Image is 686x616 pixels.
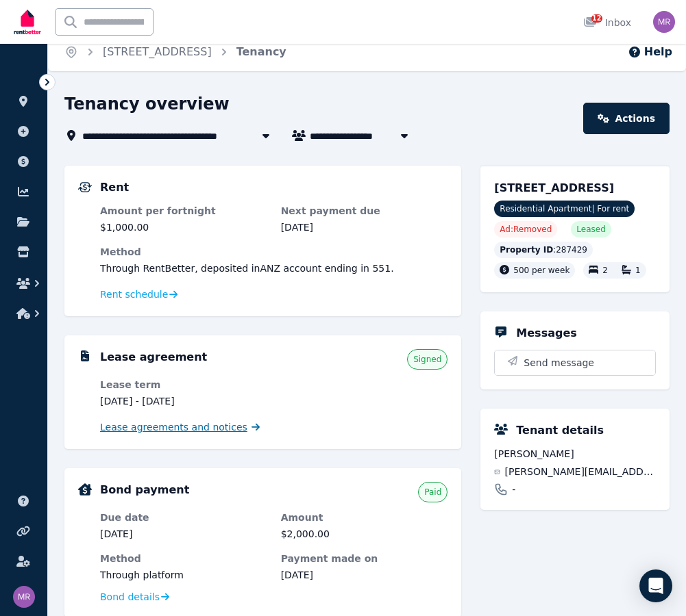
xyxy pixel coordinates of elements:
[576,224,605,235] span: Leased
[64,93,230,115] h1: Tenancy overview
[513,266,569,275] span: 500 per week
[516,422,604,439] h5: Tenant details
[103,45,212,58] a: [STREET_ADDRESS]
[281,568,448,582] dd: [DATE]
[13,586,35,608] img: Mulyadi Robin
[100,590,169,604] a: Bond details
[100,378,267,392] dt: Lease term
[494,201,635,217] span: Residential Apartment | For rent
[424,487,441,498] span: Paid
[48,33,303,71] nav: Breadcrumb
[100,420,260,434] a: Lease agreements and notices
[281,220,448,234] dd: [DATE]
[78,182,92,192] img: Rental Payments
[281,204,448,218] dt: Next payment due
[494,242,593,258] div: : 287429
[100,245,448,259] dt: Method
[100,552,267,565] dt: Method
[653,11,675,33] img: Mulyadi Robin
[100,568,267,582] dd: Through platform
[100,287,168,301] span: Rent schedule
[100,394,267,408] dd: [DATE] - [DATE]
[78,483,92,496] img: Bond Details
[100,220,267,234] dd: $1,000.00
[602,266,608,275] span: 2
[494,181,614,194] span: [STREET_ADDRESS]
[100,511,267,524] dt: Due date
[100,179,129,196] h5: Rent
[583,103,670,134] a: Actions
[100,527,267,541] dd: [DATE]
[635,266,641,275] span: 1
[628,44,672,60] button: Help
[591,14,602,23] span: 12
[100,287,178,301] a: Rent schedule
[100,204,267,218] dt: Amount per fortnight
[505,465,656,478] span: [PERSON_NAME][EMAIL_ADDRESS][PERSON_NAME][DOMAIN_NAME]
[100,482,189,498] h5: Bond payment
[11,5,44,39] img: RentBetter
[281,527,448,541] dd: $2,000.00
[500,244,553,255] span: Property ID
[512,483,515,496] span: -
[516,325,576,342] h5: Messages
[524,356,594,370] span: Send message
[100,420,247,434] span: Lease agreements and notices
[236,45,286,58] a: Tenancy
[413,354,441,365] span: Signed
[281,552,448,565] dt: Payment made on
[495,350,655,375] button: Send message
[100,590,160,604] span: Bond details
[500,224,552,235] span: Ad: Removed
[494,447,656,461] span: [PERSON_NAME]
[583,16,631,29] div: Inbox
[281,511,448,524] dt: Amount
[639,569,672,602] div: Open Intercom Messenger
[100,349,207,365] h5: Lease agreement
[100,263,394,274] span: Through RentBetter , deposited in ANZ account ending in 551 .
